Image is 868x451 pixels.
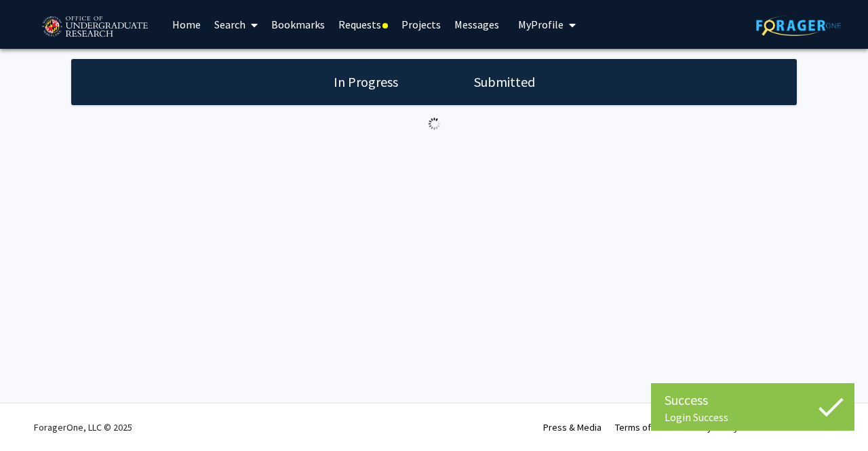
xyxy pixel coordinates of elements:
[756,15,841,36] img: ForagerOne Logo
[37,10,152,44] img: University of Maryland Logo
[264,1,332,48] a: Bookmarks
[208,1,264,48] a: Search
[330,73,402,92] h1: In Progress
[332,1,395,48] a: Requests
[422,112,446,136] img: Loading
[34,404,132,451] div: ForagerOne, LLC © 2025
[518,18,564,31] span: My Profile
[665,390,841,410] div: Success
[165,1,208,48] a: Home
[810,390,858,441] iframe: Chat
[470,73,539,92] h1: Submitted
[448,1,506,48] a: Messages
[395,1,448,48] a: Projects
[615,421,669,433] a: Terms of Use
[543,421,601,433] a: Press & Media
[665,410,841,424] div: Login Success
